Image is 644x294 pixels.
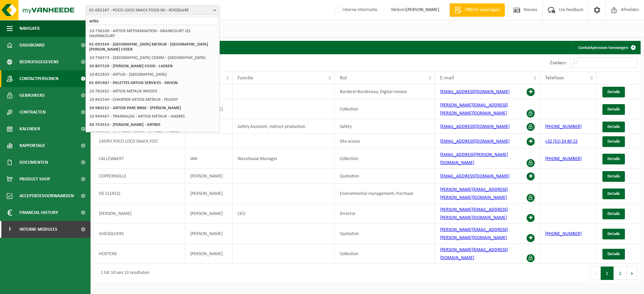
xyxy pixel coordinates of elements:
[440,174,509,179] a: [EMAIL_ADDRESS][DOMAIN_NAME]
[602,209,625,219] a: Details
[463,7,501,13] span: Offerte aanvragen
[87,54,218,62] li: 10-736373 - [GEOGRAPHIC_DATA] COMM - [GEOGRAPHIC_DATA]
[87,17,218,25] input: Zoeken naar gekoppelde vestigingen
[19,20,40,37] span: Navigatie
[87,129,218,137] li: 10-927256 - CHANTIER ARTRES - SAMTEC - ARTRES
[440,152,508,165] a: [EMAIL_ADDRESS][PERSON_NAME][DOMAIN_NAME]
[19,154,48,171] span: Documenten
[86,5,220,15] button: 01-002187 - POCO LOCO SNACK FOOD NV - ROESELARE
[440,187,508,200] a: [PERSON_NAME][EMAIL_ADDRESS][PERSON_NAME][DOMAIN_NAME]
[7,221,13,238] span: I
[340,75,347,81] span: Rol
[19,188,74,204] span: Acceptatievoorwaarden
[440,75,454,81] span: E-mail
[89,5,211,15] span: 01-002187 - POCO LOCO SNACK FOOD NV - ROESELARE
[89,106,181,110] strong: 10-984212 - ARTOIS PARE BRISE - [PERSON_NAME]
[89,64,173,68] strong: 10-897529 - [PERSON_NAME] FOOD - LAEKEN
[545,231,582,236] a: [PHONE_NUMBER]
[607,139,620,144] span: Details
[232,119,335,134] td: Safety Assistant, indirect production
[19,70,58,87] span: Contactpersonen
[602,122,625,132] a: Details
[607,174,620,178] span: Details
[602,136,625,147] a: Details
[607,232,620,236] span: Details
[440,103,508,116] a: [PERSON_NAME][EMAIL_ADDRESS][PERSON_NAME][DOMAIN_NAME]
[602,171,625,182] a: Details
[19,137,45,154] span: Rapportage
[335,134,435,149] td: Site access
[590,267,601,280] button: Previous
[335,183,435,204] td: Environmental management; Purchase
[94,183,185,204] td: DE CLERCQ
[607,212,620,216] span: Details
[607,90,620,94] span: Details
[94,149,185,169] td: CALLEWAERT
[232,204,335,224] td: CEO
[440,207,508,220] a: [PERSON_NAME][EMAIL_ADDRESS][PERSON_NAME][DOMAIN_NAME]
[440,139,509,144] a: [EMAIL_ADDRESS][DOMAIN_NAME]
[185,244,232,264] td: [PERSON_NAME]
[335,224,435,244] td: Quotation
[19,204,58,221] span: Financial History
[440,124,509,129] a: [EMAIL_ADDRESS][DOMAIN_NAME]
[335,169,435,183] td: Quotation
[627,267,637,280] button: Next
[449,3,505,17] a: Offerte aanvragen
[185,204,232,224] td: [PERSON_NAME]
[94,169,185,183] td: COPPERNOLLE
[602,87,625,97] a: Details
[607,157,620,161] span: Details
[333,5,377,15] label: Interne informatie
[607,107,620,112] span: Details
[19,221,57,238] span: Interne modules
[550,60,567,66] label: Zoeken:
[607,192,620,196] span: Details
[185,224,232,244] td: [PERSON_NAME]
[94,134,185,149] td: C4DRV POCO LOCO SNACK FOO
[335,149,435,169] td: Collection
[545,124,582,129] a: [PHONE_NUMBER]
[601,267,614,280] button: 1
[94,244,185,264] td: HOSTENS
[335,99,435,119] td: Collection
[602,154,625,164] a: Details
[545,156,582,161] a: [PHONE_NUMBER]
[602,104,625,115] a: Details
[19,171,50,188] span: Product Shop
[89,81,178,85] strong: 01-091407 - PALETTES ARTOIS SERVICES - DIVION
[185,183,232,204] td: [PERSON_NAME]
[602,229,625,239] a: Details
[19,37,45,54] span: Dashboard
[87,87,218,95] li: 10-782632 - ARTOIS METAUX INVOICE
[19,87,45,104] span: Gebruikers
[19,54,59,70] span: Bedrijfsgegevens
[440,227,508,240] a: [PERSON_NAME][EMAIL_ADDRESS][PERSON_NAME][DOMAIN_NAME]
[607,125,620,129] span: Details
[89,123,160,127] strong: 10-753513 - [PERSON_NAME] - ARTRES
[440,247,508,261] a: [PERSON_NAME][EMAIL_ADDRESS][DOMAIN_NAME]
[97,267,149,279] div: 1 tot 10 van 13 resultaten
[87,95,218,104] li: 10-942549 - CHANTIER ARTOIS METAUX - FEUCHY
[602,249,625,260] a: Details
[19,121,40,137] span: Kalender
[94,224,185,244] td: GHESQUIERE
[545,75,564,81] span: Telefoon
[335,204,435,224] td: Director
[573,41,640,54] a: Contactpersoon toevoegen
[406,7,439,12] strong: [PERSON_NAME]
[614,267,627,280] button: 2
[545,139,578,144] a: +32 (51) 24 80 22
[335,119,435,134] td: Safety
[232,149,335,169] td: Warehouse Manager
[94,204,185,224] td: [PERSON_NAME]
[185,169,232,183] td: [PERSON_NAME]
[607,252,620,256] span: Details
[89,42,208,52] strong: 01-093169 - [GEOGRAPHIC_DATA] METAUX - [GEOGRAPHIC_DATA][PERSON_NAME] CEDEX
[602,189,625,199] a: Details
[335,244,435,264] td: Collection
[185,149,232,169] td: JAN
[19,104,46,121] span: Contracten
[87,27,218,40] li: 10-738109 - ARTOIS METHANISATION - GRAINCOURT LES HAVRINCOURT
[87,112,218,121] li: 10-994467 - TRANSALOG - ARTOIS METAUX - ANGRES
